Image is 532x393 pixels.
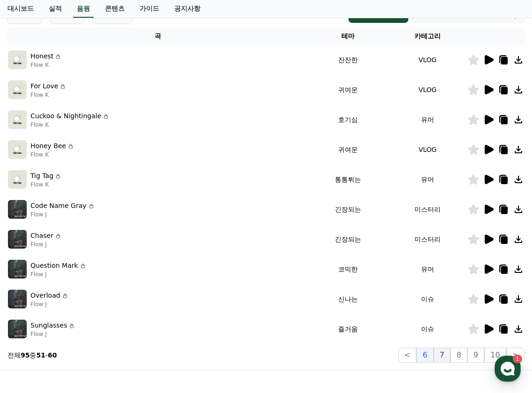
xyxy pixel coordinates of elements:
[30,91,66,99] p: Flow K
[308,75,388,105] td: 귀여운
[30,181,62,188] p: Flow K
[308,314,388,344] td: 즐거움
[30,141,66,151] p: Honey Bee
[30,271,87,278] p: Flow J
[484,348,506,363] button: 10
[308,224,388,254] td: 긴장되는
[30,151,74,158] p: Flow K
[388,105,467,135] td: 유머
[21,351,30,359] strong: 95
[8,50,27,69] img: music
[121,296,180,320] a: 설정
[308,45,388,75] td: 잔잔한
[30,330,75,338] p: Flow J
[416,348,433,363] button: 6
[30,300,69,308] p: Flow J
[388,314,467,344] td: 이슈
[8,200,27,219] img: music
[388,45,467,75] td: VLOG
[308,105,388,135] td: 호기심
[388,28,467,45] th: 카테고리
[308,164,388,194] td: 통통튀는
[30,211,95,218] p: Flow J
[388,135,467,164] td: VLOG
[388,75,467,105] td: VLOG
[30,291,60,300] p: Overload
[8,230,27,249] img: music
[8,110,27,129] img: music
[8,290,27,308] img: music
[48,351,57,359] strong: 60
[8,80,27,99] img: music
[30,111,101,121] p: Cuckoo & Nightingale
[388,284,467,314] td: 이슈
[30,81,58,91] p: For Love
[30,241,62,248] p: Flow J
[30,310,35,318] span: 홈
[7,28,308,45] th: 곡
[30,201,87,211] p: Code Name Gray
[451,348,467,363] button: 8
[308,28,388,45] th: 테마
[388,254,467,284] td: 유머
[506,348,525,363] button: >
[86,311,97,318] span: 대화
[388,224,467,254] td: 미스터리
[8,260,27,279] img: music
[36,351,45,359] strong: 51
[30,121,110,129] p: Flow K
[467,348,484,363] button: 9
[434,348,451,363] button: 7
[3,296,62,320] a: 홈
[308,284,388,314] td: 신나는
[30,231,53,241] p: Chaser
[308,135,388,164] td: 귀여운
[398,348,416,363] button: <
[62,296,121,320] a: 1대화
[30,261,78,271] p: Question Mark
[388,164,467,194] td: 유머
[30,61,62,69] p: Flow K
[8,170,27,189] img: music
[30,171,53,181] p: Tig Tag
[7,350,57,360] p: 전체 중 -
[308,194,388,224] td: 긴장되는
[30,321,67,330] p: Sunglasses
[8,320,27,338] img: music
[30,51,53,61] p: Honest
[8,140,27,159] img: music
[308,254,388,284] td: 코믹한
[388,194,467,224] td: 미스터리
[95,296,98,303] span: 1
[145,310,156,318] span: 설정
